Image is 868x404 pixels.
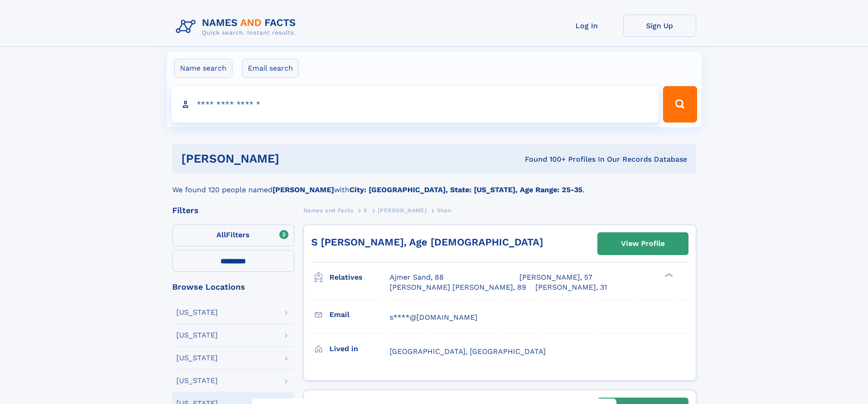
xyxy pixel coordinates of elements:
[181,153,402,164] h1: [PERSON_NAME]
[349,185,582,194] b: City: [GEOGRAPHIC_DATA], State: [US_STATE], Age Range: 25-35
[437,207,451,214] span: Shan
[390,272,444,282] a: Ajmer Sand, 88
[329,270,390,285] h3: Relatives
[364,205,368,216] a: S
[364,207,368,214] span: S
[329,341,390,357] h3: Lived in
[402,154,687,164] div: Found 100+ Profiles In Our Records Database
[378,205,426,216] a: [PERSON_NAME]
[519,272,592,282] a: [PERSON_NAME], 57
[172,225,294,246] label: Filters
[550,15,623,37] a: Log In
[329,307,390,322] h3: Email
[176,377,218,384] div: [US_STATE]
[174,59,232,78] label: Name search
[176,309,218,316] div: [US_STATE]
[621,233,665,254] div: View Profile
[663,86,697,123] button: Search Button
[176,354,218,362] div: [US_STATE]
[535,282,607,292] a: [PERSON_NAME], 31
[172,206,294,215] div: Filters
[598,233,688,255] a: View Profile
[390,347,546,356] span: [GEOGRAPHIC_DATA], [GEOGRAPHIC_DATA]
[172,283,294,291] div: Browse Locations
[311,236,543,248] a: S [PERSON_NAME], Age [DEMOGRAPHIC_DATA]
[303,205,354,216] a: Names and Facts
[176,332,218,339] div: [US_STATE]
[378,207,426,214] span: [PERSON_NAME]
[172,174,696,195] div: We found 120 people named with .
[242,59,299,78] label: Email search
[272,185,334,194] b: [PERSON_NAME]
[623,15,696,37] a: Sign Up
[172,15,303,39] img: Logo Names and Facts
[216,230,226,239] span: All
[390,282,526,292] a: [PERSON_NAME] [PERSON_NAME], 89
[171,86,659,123] input: search input
[663,272,673,278] div: ❯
